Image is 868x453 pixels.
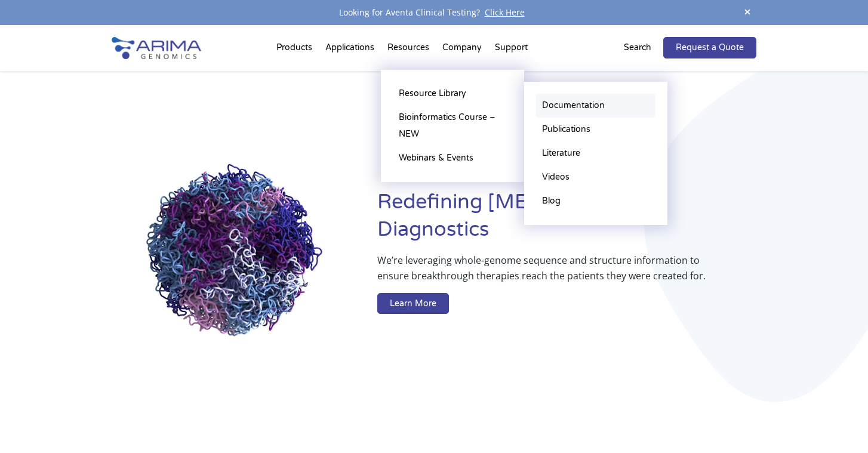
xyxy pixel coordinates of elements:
a: Request a Quote [663,37,756,58]
p: We’re leveraging whole-genome sequence and structure information to ensure breakthrough therapies... [377,252,709,293]
a: Documentation [536,94,655,118]
a: Webinars & Events [393,146,512,170]
a: Bioinformatics Course – NEW [393,106,512,146]
h1: Redefining [MEDICAL_DATA] Diagnostics [377,189,756,252]
img: Arima-Genomics-logo [112,37,201,59]
a: Publications [536,118,655,141]
div: Looking for Aventa Clinical Testing? [112,5,756,20]
iframe: Chat Widget [808,396,868,453]
a: Learn More [377,293,449,315]
p: Search [624,40,651,56]
a: Blog [536,189,655,213]
a: Videos [536,165,655,189]
a: Click Here [480,7,530,18]
a: Literature [536,141,655,165]
a: Resource Library [393,82,512,106]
